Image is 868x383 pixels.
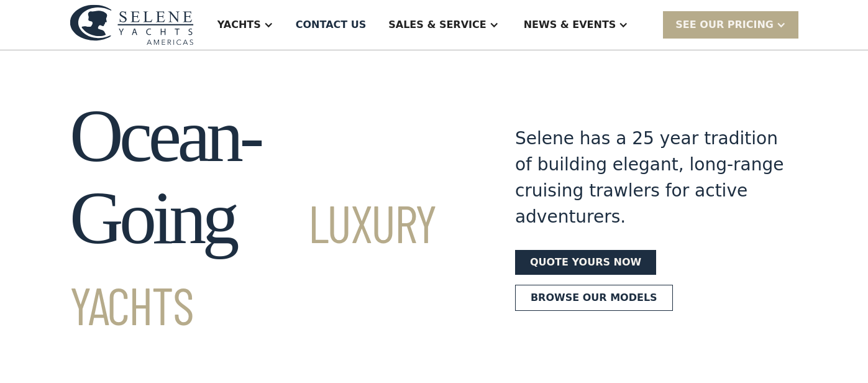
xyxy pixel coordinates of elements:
div: SEE Our Pricing [675,17,774,32]
div: Contact US [296,17,367,32]
a: Quote yours now [515,250,656,275]
div: Sales & Service [388,17,486,32]
span: Luxury Yachts [70,191,436,336]
div: SEE Our Pricing [663,11,798,38]
img: logo [70,4,194,45]
div: Selene has a 25 year tradition of building elegant, long-range cruising trawlers for active adven... [515,126,798,230]
h1: Ocean-Going [70,95,470,341]
a: Browse our models [515,285,673,311]
div: News & EVENTS [524,17,616,32]
div: Yachts [217,17,261,32]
